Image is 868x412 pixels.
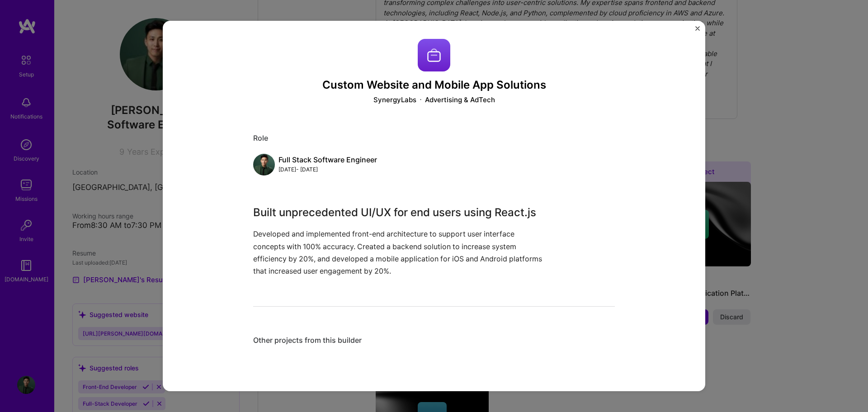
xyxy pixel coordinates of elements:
div: SynergyLabs [373,95,416,104]
h3: Custom Website and Mobile App Solutions [253,79,615,92]
div: Advertising & AdTech [425,95,495,104]
div: Other projects from this builder [253,336,615,345]
div: [DATE] - [DATE] [278,165,377,174]
img: Company logo [418,39,450,71]
div: Role [253,133,615,143]
h3: Built unprecedented UI/UX for end users using React.js [253,204,547,221]
p: Developed and implemented front-end architecture to support user interface concepts with 100% acc... [253,228,547,277]
button: Close [695,26,700,36]
img: Dot [420,95,421,104]
div: Full Stack Software Engineer [278,155,377,165]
